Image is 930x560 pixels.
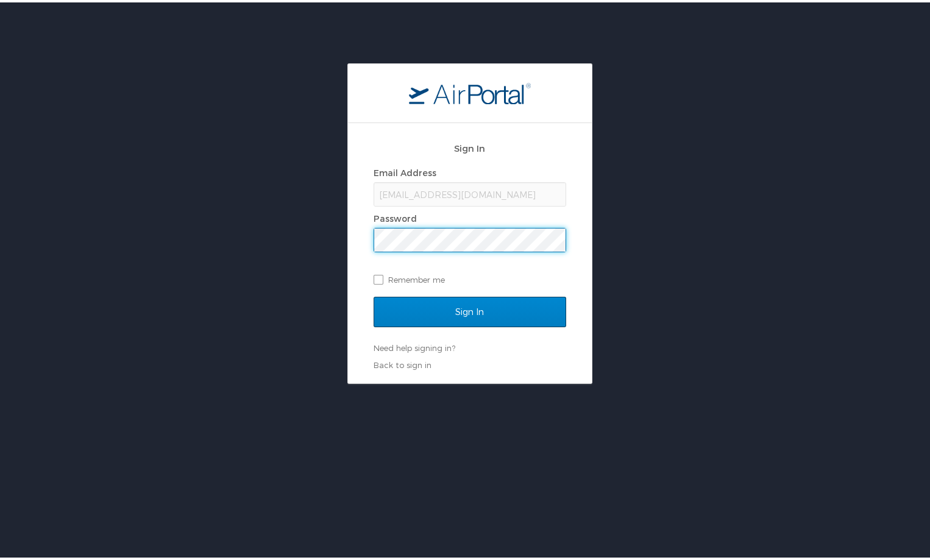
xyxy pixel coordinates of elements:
[374,211,417,221] label: Password
[374,341,455,350] a: Need help signing in?
[374,139,566,153] h2: Sign In
[409,80,531,102] img: logo
[374,294,566,325] input: Sign In
[374,358,431,367] a: Back to sign in
[374,268,566,286] label: Remember me
[374,165,436,175] label: Email Address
